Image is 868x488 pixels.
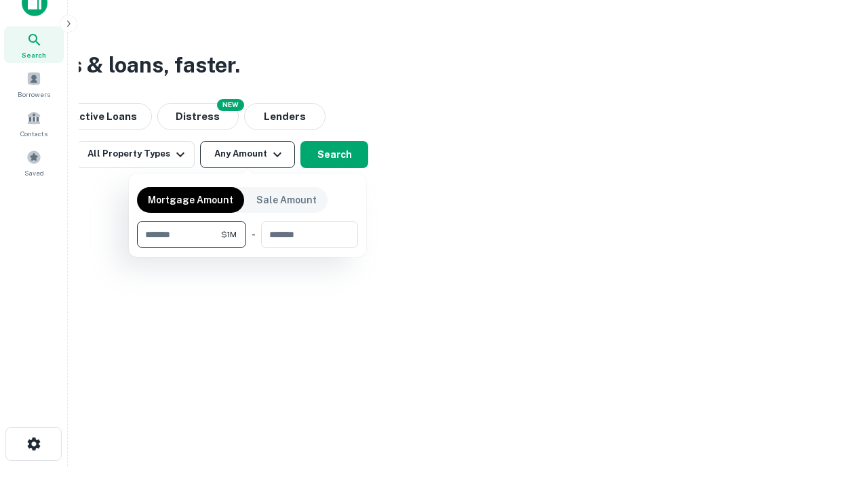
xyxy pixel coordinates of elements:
[252,221,256,248] div: -
[256,192,317,207] p: Sale Amount
[221,228,237,241] span: $1M
[148,192,233,207] p: Mortgage Amount
[800,380,868,445] iframe: Chat Widget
